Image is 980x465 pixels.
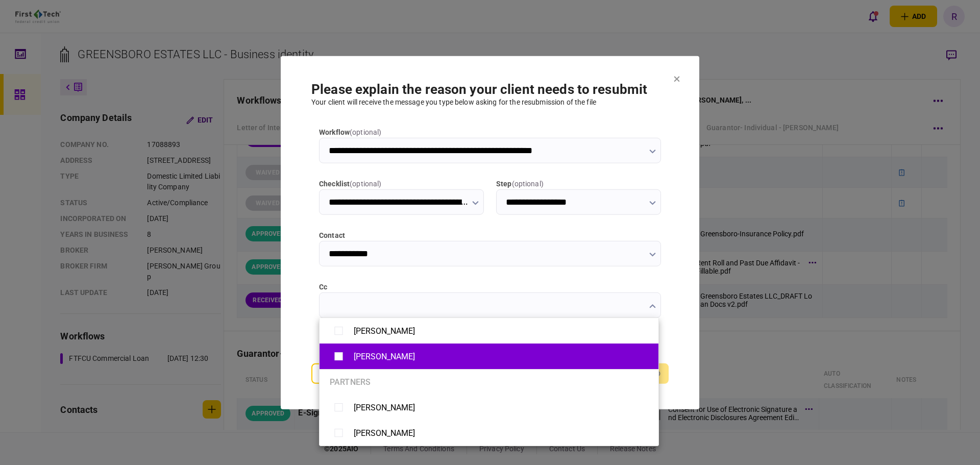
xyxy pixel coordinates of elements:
[354,326,415,336] div: [PERSON_NAME]
[354,428,415,438] div: [PERSON_NAME]
[320,369,658,395] li: Partners
[330,322,648,340] button: [PERSON_NAME]
[330,348,648,365] button: [PERSON_NAME]
[354,352,415,361] div: [PERSON_NAME]
[330,399,648,417] button: [PERSON_NAME]
[330,424,648,442] button: [PERSON_NAME]
[354,403,415,412] div: [PERSON_NAME]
